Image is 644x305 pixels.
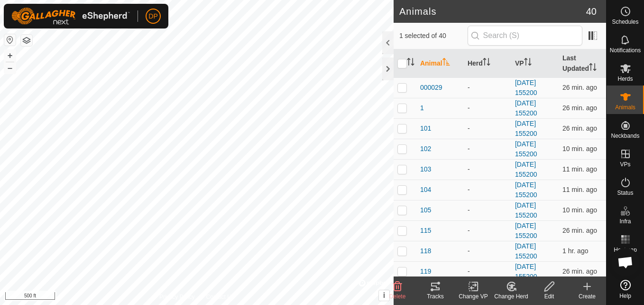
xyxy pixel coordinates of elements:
p-sorticon: Activate to sort [589,65,597,72]
div: Open chat [611,248,640,276]
span: Status [617,190,633,196]
p-sorticon: Activate to sort [524,59,532,67]
span: 105 [420,205,431,215]
a: [DATE] 155200 [515,242,537,260]
button: Map Layers [21,35,32,46]
div: - [468,246,507,256]
span: 102 [420,144,431,154]
a: [DATE] 155200 [515,201,537,219]
a: [DATE] 155200 [515,99,537,117]
th: Last Updated [559,49,606,78]
a: Contact Us [206,293,234,301]
span: Sep 15, 2025, 9:23 PM [562,165,597,173]
div: Create [568,292,606,301]
div: - [468,205,507,215]
span: Sep 15, 2025, 9:08 PM [562,104,597,112]
span: 1 selected of 40 [399,31,468,41]
span: Herds [617,76,633,82]
span: 40 [586,4,597,19]
span: 104 [420,185,431,195]
a: [DATE] 155200 [515,79,537,96]
span: Help [619,293,631,299]
span: Schedules [612,19,638,25]
p-sorticon: Activate to sort [483,59,490,67]
span: Neckbands [611,133,639,139]
span: 119 [420,267,431,276]
div: - [468,164,507,174]
th: Herd [464,49,511,78]
span: 101 [420,124,431,133]
span: Sep 15, 2025, 9:08 PM [562,84,597,91]
span: 118 [420,246,431,256]
a: Help [607,276,644,303]
a: [DATE] 155200 [515,222,537,239]
div: - [468,185,507,195]
span: Sep 15, 2025, 9:08 PM [562,227,597,234]
a: [DATE] 155200 [515,120,537,137]
span: Sep 15, 2025, 7:53 PM [562,247,589,255]
input: Search (S) [468,26,582,46]
a: [DATE] 155200 [515,140,537,158]
span: 103 [420,164,431,174]
div: Edit [530,292,568,301]
button: + [4,50,16,61]
span: Sep 15, 2025, 9:08 PM [562,124,597,132]
span: Sep 15, 2025, 9:08 PM [562,267,597,275]
span: Heatmap [614,247,637,253]
span: Delete [389,293,406,300]
span: Animals [615,105,635,110]
span: 115 [420,226,431,236]
div: - [468,226,507,236]
span: Notifications [610,48,641,53]
p-sorticon: Activate to sort [407,59,414,67]
span: Infra [619,219,631,224]
a: Privacy Policy [159,293,195,301]
span: Sep 15, 2025, 9:23 PM [562,206,597,214]
span: Sep 15, 2025, 9:23 PM [562,186,597,193]
span: DP [148,11,157,21]
div: - [468,144,507,154]
p-sorticon: Activate to sort [442,59,450,67]
div: Change VP [454,292,492,301]
div: - [468,103,507,113]
span: i [383,291,385,299]
th: Animal [416,49,464,78]
span: 1 [420,103,424,113]
span: VPs [620,162,630,167]
div: Tracks [416,292,454,301]
div: Change Herd [492,292,530,301]
a: [DATE] 155200 [515,263,537,280]
a: [DATE] 155200 [515,161,537,178]
h2: Animals [399,6,586,17]
div: - [468,124,507,133]
button: i [379,290,389,301]
span: 000029 [420,83,442,93]
span: Sep 15, 2025, 9:23 PM [562,145,597,152]
button: – [4,62,16,74]
a: [DATE] 155200 [515,181,537,199]
div: - [468,83,507,93]
div: - [468,267,507,276]
img: Gallagher Logo [11,8,130,25]
th: VP [511,49,559,78]
button: Reset Map [4,34,16,46]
